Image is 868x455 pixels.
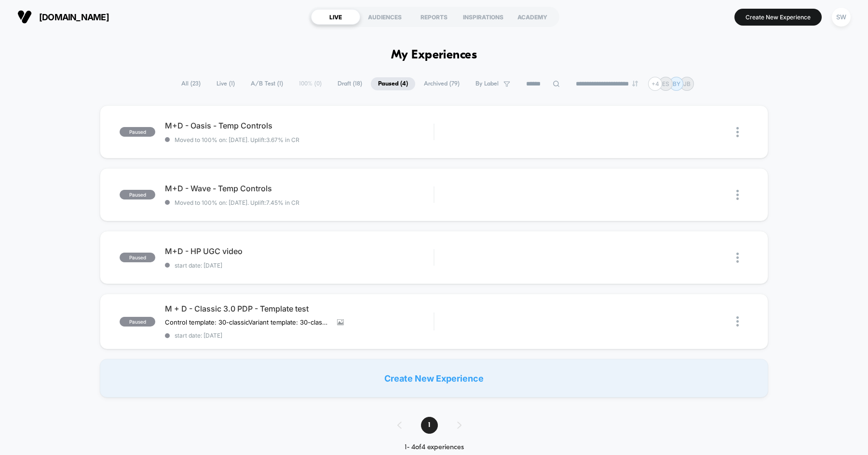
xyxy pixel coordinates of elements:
span: M+D - Oasis - Temp Controls [165,121,434,130]
span: [DOMAIN_NAME] [39,12,109,22]
span: Archived ( 79 ) [417,77,467,90]
div: SW [832,8,851,27]
button: SW [829,7,854,27]
span: Moved to 100% on: [DATE] . Uplift: 3.67% in CR [175,136,299,143]
span: start date: [DATE] [165,262,434,269]
div: LIVE [311,9,360,25]
span: A/B Test ( 1 ) [244,77,290,90]
img: close [736,190,739,200]
img: Visually logo [17,10,32,24]
button: [DOMAIN_NAME] [14,9,112,25]
span: By Label [475,80,499,87]
span: paused [120,127,155,137]
button: Create New Experience [734,9,822,26]
div: REPORTS [409,9,459,25]
img: close [736,316,739,327]
div: INSPIRATIONS [459,9,508,25]
span: M + D - Classic 3.0 PDP - Template test [165,304,434,313]
img: end [632,81,638,86]
span: M+D - HP UGC video [165,246,434,256]
span: paused [120,317,155,327]
span: Paused ( 4 ) [371,77,415,90]
div: 1 - 4 of 4 experiences [388,443,481,452]
p: JB [683,80,691,87]
span: 1 [421,417,438,434]
img: close [736,253,739,263]
img: close [736,127,739,137]
span: paused [120,253,155,262]
div: + 4 [648,77,662,91]
span: Draft ( 18 ) [330,77,369,90]
span: start date: [DATE] [165,332,434,339]
div: AUDIENCES [360,9,409,25]
p: BY [673,80,680,87]
span: Moved to 100% on: [DATE] . Uplift: 7.45% in CR [175,199,299,206]
span: paused [120,190,155,199]
span: M+D - Wave - Temp Controls [165,184,434,193]
div: Create New Experience [100,359,768,398]
span: All ( 23 ) [174,77,208,90]
h1: My Experiences [391,48,477,62]
div: ACADEMY [508,9,557,25]
span: Control template: 30-classicVariant template: 30-classic-a-b [165,318,330,326]
p: ES [662,80,669,87]
span: Live ( 1 ) [209,77,242,90]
